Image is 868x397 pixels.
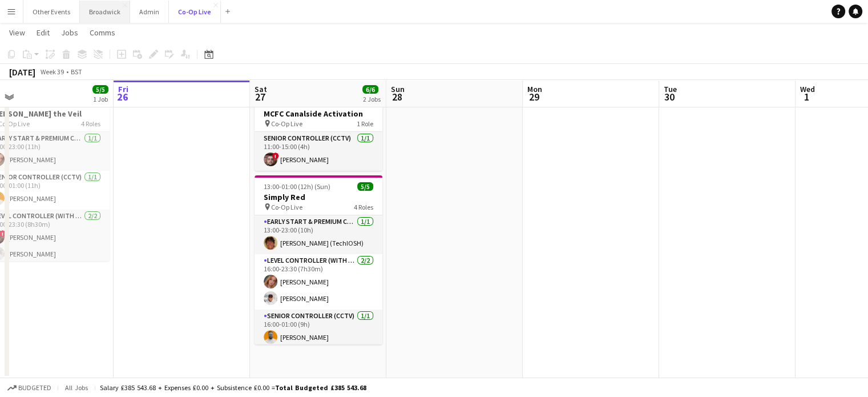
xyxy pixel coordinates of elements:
span: 1 Role [357,119,373,128]
app-card-role: Early Start & Premium Controller (with CCTV)1/113:00-23:00 (10h)[PERSON_NAME] (TechIOSH) [255,215,382,254]
div: Salary £385 543.68 + Expenses £0.00 + Subsistence £0.00 = [100,383,366,392]
span: Jobs [61,27,78,38]
span: Co-Op Live [271,119,302,128]
span: 1 [798,90,815,103]
span: 29 [526,90,542,103]
button: Broadwick [80,1,130,23]
span: All jobs [63,383,90,392]
button: Admin [130,1,169,23]
h3: MCFC Canalside Activation [255,109,382,119]
span: 30 [662,90,677,103]
span: Fri [118,84,128,94]
div: 2 Jobs [363,95,381,103]
span: Sun [391,84,405,94]
app-card-role: Senior Controller (CCTV)1/111:00-15:00 (4h)![PERSON_NAME] [255,132,382,171]
div: 1 Job [93,95,108,103]
span: View [9,27,25,38]
span: Sat [255,84,267,94]
span: Budgeted [18,384,51,392]
app-card-role: Level Controller (with CCTV)2/216:00-23:30 (7h30m)[PERSON_NAME][PERSON_NAME] [255,254,382,310]
span: 5/5 [357,182,373,191]
div: [DATE] [9,66,35,78]
app-card-role: Senior Controller (CCTV)1/116:00-01:00 (9h)[PERSON_NAME] [255,310,382,348]
span: Wed [800,84,815,94]
button: Other Events [23,1,80,23]
span: 13:00-01:00 (12h) (Sun) [264,182,330,191]
app-job-card: 11:00-15:00 (4h)1/1MCFC Canalside Activation Co-Op Live1 RoleSenior Controller (CCTV)1/111:00-15:... [255,92,382,171]
span: Mon [527,84,542,94]
span: Co-Op Live [271,203,302,211]
span: 26 [116,90,128,103]
span: Week 39 [38,67,66,76]
span: 28 [389,90,405,103]
app-job-card: 13:00-01:00 (12h) (Sun)5/5Simply Red Co-Op Live4 RolesEarly Start & Premium Controller (with CCTV... [255,175,382,344]
span: 6/6 [362,85,378,94]
a: Comms [85,25,120,40]
span: Total Budgeted £385 543.68 [275,383,366,392]
span: 4 Roles [354,203,373,211]
a: Edit [32,25,54,40]
span: Edit [37,27,50,38]
button: Budgeted [6,382,53,394]
span: 5/5 [92,85,108,94]
span: Tue [664,84,677,94]
a: Jobs [56,25,83,40]
a: View [5,25,30,40]
button: Co-Op Live [169,1,221,23]
h3: Simply Red [255,192,382,202]
span: Comms [90,27,115,38]
span: 27 [253,90,267,103]
span: 4 Roles [81,119,100,128]
div: BST [71,67,82,76]
span: ! [272,153,279,159]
